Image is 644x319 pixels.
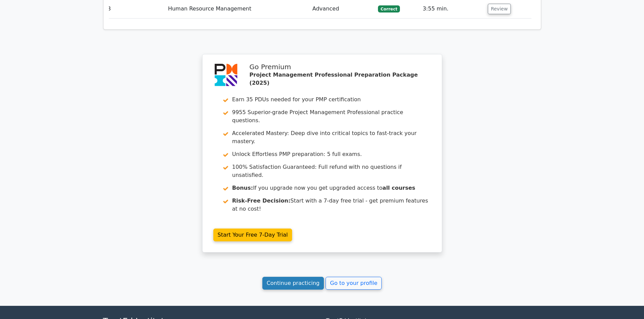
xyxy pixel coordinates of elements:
[488,4,511,14] button: Review
[326,277,382,290] a: Go to your profile
[262,277,324,290] a: Continue practicing
[213,229,292,241] a: Start Your Free 7-Day Trial
[378,5,400,12] span: Correct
